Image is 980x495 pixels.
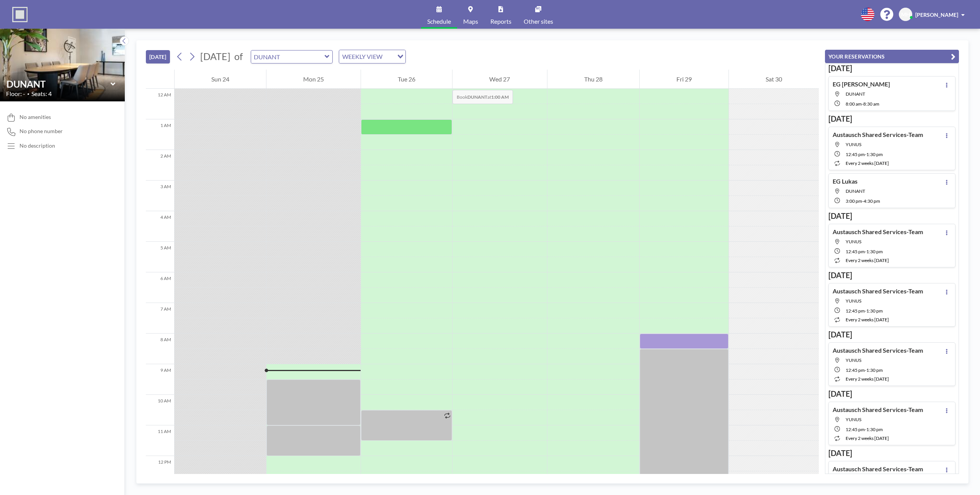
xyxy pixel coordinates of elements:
span: 12:45 PM [846,151,865,157]
span: Floor: - [6,90,25,98]
span: 1:30 PM [866,308,883,314]
span: - [862,101,863,107]
img: organization-logo [12,7,28,22]
h3: [DATE] [828,64,955,73]
div: Mon 25 [266,70,361,89]
h3: [DATE] [828,270,955,280]
div: Thu 28 [547,70,639,89]
div: 2 AM [146,150,174,181]
span: - [865,249,866,254]
span: 8:00 AM [846,101,862,107]
span: [PERSON_NAME] [915,11,958,18]
span: every 2 weeks [DATE] [846,435,889,441]
h3: [DATE] [828,114,955,124]
h4: EG Lukas [833,177,857,185]
div: 8 AM [146,334,174,364]
h4: Austausch Shared Services-Team [833,406,923,414]
span: 3:00 PM [846,198,862,204]
div: 6 AM [146,272,174,303]
input: Search for option [385,52,393,62]
div: 9 AM [146,364,174,395]
div: Sat 30 [729,70,819,89]
span: YUNUS [846,417,861,422]
span: Maps [463,18,478,24]
span: 1:30 PM [866,151,883,157]
span: 12:45 PM [846,308,865,314]
span: Book at [452,90,513,104]
div: Tue 26 [361,70,452,89]
button: YOUR RESERVATIONS [825,50,959,63]
span: 1:30 PM [866,367,883,373]
span: of [234,50,243,62]
span: - [865,367,866,373]
span: WEEKLY VIEW [341,52,384,62]
b: DUNANT [467,94,487,100]
h4: Austausch Shared Services-Team [833,465,923,473]
span: - [865,308,866,314]
span: 1:30 PM [866,427,883,432]
input: DUNANT [251,50,325,63]
h3: [DATE] [828,330,955,339]
span: No phone number [20,128,63,135]
span: DUNANT [846,188,865,194]
div: 12 AM [146,89,174,119]
h4: Austausch Shared Services-Team [833,131,923,138]
span: every 2 weeks [DATE] [846,317,889,322]
div: 4 AM [146,211,174,242]
span: 1:30 PM [866,249,883,254]
button: [DATE] [146,50,170,64]
span: [DATE] [200,50,230,62]
span: 4:30 PM [864,198,880,204]
span: DUNANT [846,91,865,97]
div: 12 PM [146,456,174,487]
h3: [DATE] [828,448,955,458]
h4: EG [PERSON_NAME] [833,80,890,88]
span: YUNUS [846,357,861,363]
span: Other sites [524,18,553,24]
span: YUNUS [846,298,861,304]
div: 7 AM [146,303,174,334]
h3: [DATE] [828,389,955,399]
span: YUNUS [846,239,861,244]
div: 1 AM [146,119,174,150]
span: - [865,427,866,432]
div: Sun 24 [175,70,266,89]
div: No description [20,142,55,149]
div: Fri 29 [640,70,728,89]
span: every 2 weeks [DATE] [846,257,889,263]
div: 5 AM [146,242,174,272]
span: every 2 weeks [DATE] [846,160,889,166]
span: YUNUS [846,142,861,147]
b: 1:00 AM [491,94,509,100]
span: No amenities [20,114,51,120]
span: 12:45 PM [846,249,865,254]
span: - [865,151,866,157]
div: Wed 27 [452,70,547,89]
span: every 2 weeks [DATE] [846,376,889,382]
span: 12:45 PM [846,427,865,432]
div: 3 AM [146,181,174,211]
span: • [27,91,29,96]
h4: Austausch Shared Services-Team [833,228,923,236]
span: 8:30 AM [863,101,879,107]
span: Reports [490,18,511,24]
div: Search for option [339,50,405,63]
h4: Austausch Shared Services-Team [833,347,923,354]
span: - [862,198,864,204]
h3: [DATE] [828,211,955,221]
div: 11 AM [146,425,174,456]
span: Seats: 4 [31,90,52,98]
input: DUNANT [7,78,111,90]
span: Schedule [427,18,451,24]
div: 10 AM [146,395,174,425]
h4: Austausch Shared Services-Team [833,287,923,295]
span: 12:45 PM [846,367,865,373]
span: MH [901,11,910,18]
